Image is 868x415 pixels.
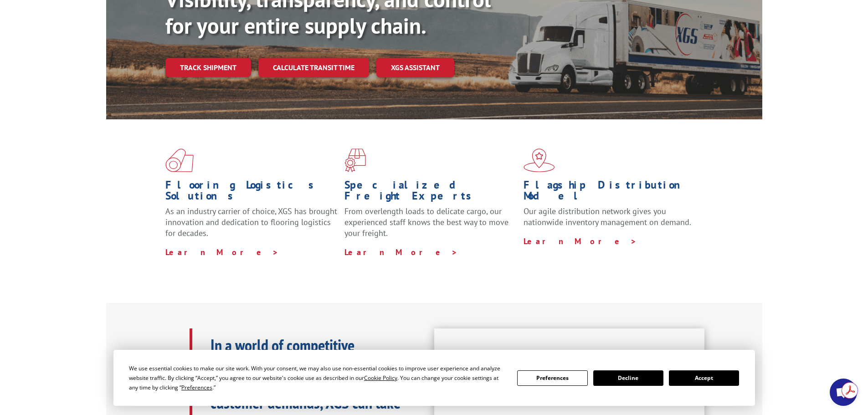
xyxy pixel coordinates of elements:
[165,206,337,238] span: As an industry carrier of choice, XGS has brought innovation and dedication to flooring logistics...
[113,350,755,406] div: Cookie Consent Prompt
[258,58,369,77] a: Calculate transit time
[830,379,857,406] div: Open chat
[344,149,366,172] img: xgs-icon-focused-on-flooring-red
[524,149,555,172] img: xgs-icon-flagship-distribution-model-red
[129,364,506,392] div: We use essential cookies to make our site work. With your consent, we may also use non-essential ...
[524,179,696,206] h1: Flagship Distribution Model
[165,58,251,77] a: Track shipment
[524,206,691,227] span: Our agile distribution network gives you nationwide inventory management on demand.
[181,384,212,391] span: Preferences
[344,179,517,206] h1: Specialized Freight Experts
[669,370,739,386] button: Accept
[517,370,587,386] button: Preferences
[165,247,279,257] a: Learn More >
[165,179,338,206] h1: Flooring Logistics Solutions
[376,58,454,77] a: XGS ASSISTANT
[165,149,194,172] img: xgs-icon-total-supply-chain-intelligence-red
[593,370,663,386] button: Decline
[344,206,517,246] p: From overlength loads to delicate cargo, our experienced staff knows the best way to move your fr...
[524,236,637,246] a: Learn More >
[364,374,397,382] span: Cookie Policy
[344,247,458,257] a: Learn More >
